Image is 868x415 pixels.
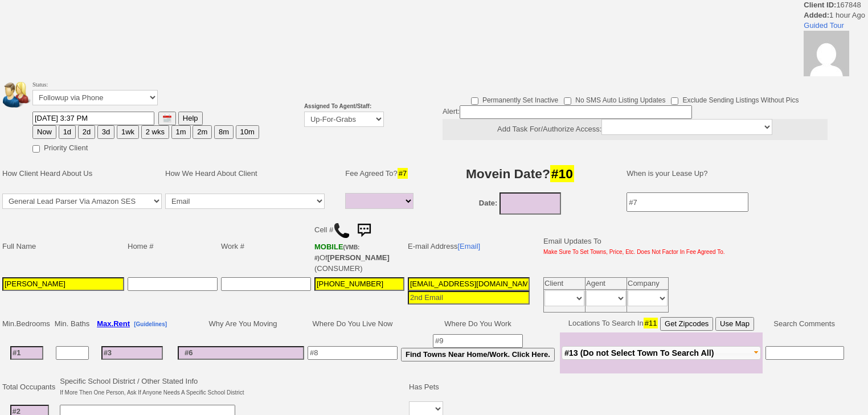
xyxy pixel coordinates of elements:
input: #7 [627,192,748,212]
td: Work # [219,217,313,276]
td: Total Occupants [1,375,58,400]
button: Get Zipcodes [660,317,713,331]
span: #7 [398,168,408,179]
td: Min. Baths [53,315,91,332]
td: Min. [1,315,53,332]
b: [Guidelines] [134,321,167,327]
font: Status: [32,81,158,102]
nobr: Locations To Search In [568,319,754,327]
label: Priority Client [32,140,88,153]
td: Specific School District / Other Stated Info [58,375,245,400]
img: ce9cedca3566a78a18b3aded8cee4df9 [804,31,849,76]
td: Email Updates To [535,217,727,276]
button: #13 (Do not Select Town To Search All) [562,346,761,360]
td: Where Do You Live Now [306,315,399,332]
b: Assigned To Agent/Staff: [304,103,371,109]
span: Bedrooms [17,319,50,328]
span: #13 (Do not Select Town To Search All) [564,348,714,358]
button: 2d [78,125,95,139]
font: MOBILE [314,243,343,251]
button: 2m [193,125,212,139]
img: call.png [333,222,350,239]
div: Alert: [443,105,828,140]
td: Fee Agreed To? [343,157,419,191]
font: Make Sure To Set Towns, Price, Etc. Does Not Factor In Fee Agreed To. [543,249,725,255]
span: #11 [644,318,658,328]
button: 8m [214,125,234,139]
td: Home # [126,217,219,276]
input: #3 [101,346,163,360]
b: T-Mobile USA, Inc. [314,243,359,262]
label: Permanently Set Inactive [471,92,558,105]
td: How We Heard About Client [163,157,338,191]
td: Full Name [1,217,126,276]
input: #9 [433,334,523,348]
h3: Movein Date? [427,163,614,184]
button: 1d [59,125,76,139]
b: Client ID: [804,1,836,9]
b: [PERSON_NAME] [327,253,390,262]
img: [calendar icon] [163,114,171,123]
img: people.png [3,82,37,108]
span: Rent [113,319,130,328]
td: When is your Lease Up? [615,157,846,191]
td: Agent [586,278,627,290]
input: Priority Client [32,145,40,153]
font: If More Then One Person, Ask If Anyone Needs A Specific School District [60,389,244,396]
button: Use Map [715,317,754,331]
input: 1st Email - Question #0 [408,277,530,291]
button: 2 wks [141,125,169,139]
td: Search Comments [763,315,846,332]
td: Where Do You Work [399,315,556,332]
input: #8 [308,346,398,360]
span: #10 [550,165,574,182]
a: [Email] [457,242,480,250]
button: Help [178,112,203,125]
td: Has Pets [407,375,445,400]
input: #6 [178,346,304,360]
b: Max. [97,319,130,328]
a: Guided Tour [804,21,844,30]
input: #1 [10,346,43,360]
td: How Client Heard About Us [1,157,163,191]
button: Now [32,125,56,139]
img: sms.png [353,219,375,242]
b: Date: [479,199,498,207]
button: 10m [236,125,259,139]
label: Exclude Sending Listings Without Pics [671,92,799,105]
button: 1wk [117,125,139,139]
td: E-mail Address [406,217,531,276]
a: [Guidelines] [134,319,167,328]
input: Permanently Set Inactive [471,97,478,105]
td: Cell # Of (CONSUMER) [313,217,406,276]
input: 2nd Email [408,291,530,305]
td: Why Are You Moving [176,315,306,332]
button: 3d [97,125,114,139]
td: Client [544,278,586,290]
input: Exclude Sending Listings Without Pics [671,97,678,105]
button: Find Towns Near Home/Work. Click Here. [401,348,555,361]
label: No SMS Auto Listing Updates [564,92,665,105]
button: 1m [171,125,191,139]
td: Company [627,278,669,290]
b: Added: [804,11,829,19]
input: No SMS Auto Listing Updates [564,97,571,105]
center: Add Task For/Authorize Access: [443,119,828,140]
